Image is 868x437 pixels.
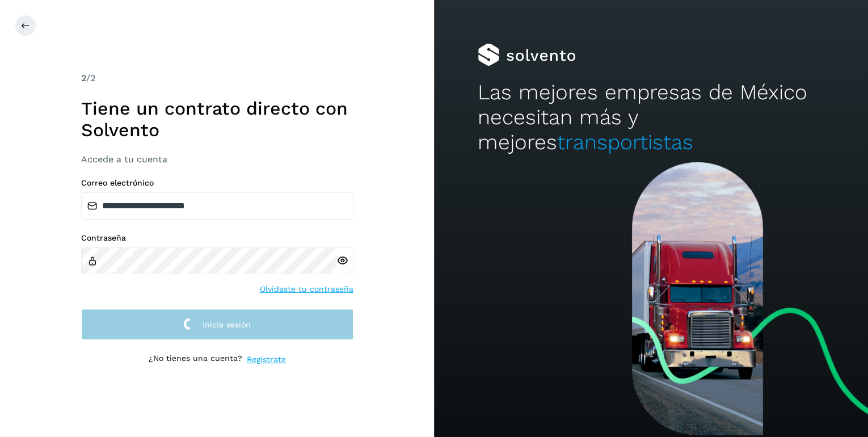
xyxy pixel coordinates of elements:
a: Olvidaste tu contraseña [260,283,353,295]
button: Inicia sesión [81,309,353,340]
span: transportistas [557,130,693,154]
h2: Las mejores empresas de México necesitan más y mejores [478,80,825,156]
h1: Tiene un contrato directo con Solvento [81,98,353,141]
span: 2 [81,73,86,83]
label: Contraseña [81,233,353,243]
a: Regístrate [247,354,286,365]
div: /2 [81,72,353,85]
h3: Accede a tu cuenta [81,154,353,165]
span: Inicia sesión [203,321,251,329]
label: Correo electrónico [81,178,353,188]
p: ¿No tienes una cuenta? [149,354,242,365]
